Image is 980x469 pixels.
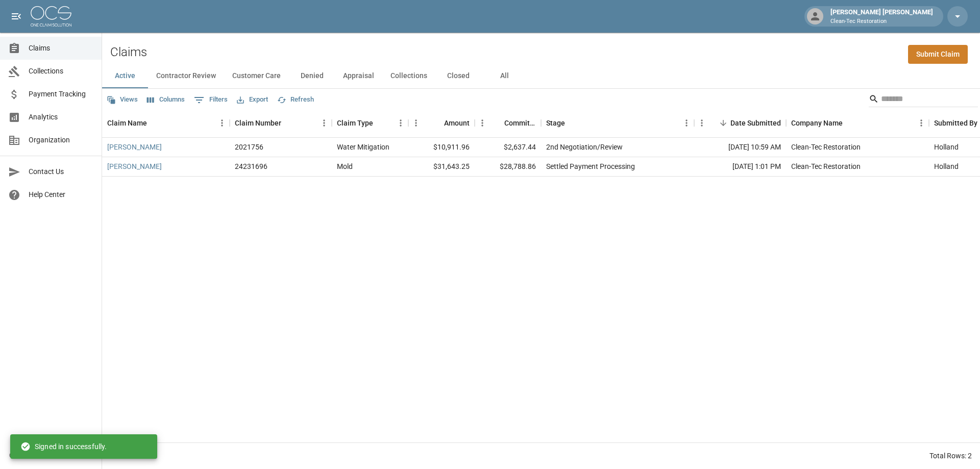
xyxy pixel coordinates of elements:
[337,161,353,171] div: Mold
[29,89,93,100] span: Payment Tracking
[235,142,263,152] div: 2021756
[107,109,147,137] div: Claim Name
[148,64,224,88] button: Contractor Review
[235,161,267,171] div: 24231696
[444,109,470,137] div: Amount
[281,116,296,130] button: Sort
[475,115,490,131] button: Menu
[29,43,93,54] span: Claims
[791,109,843,137] div: Company Name
[565,116,579,130] button: Sort
[694,138,786,157] div: [DATE] 10:59 AM
[316,115,332,131] button: Menu
[104,92,140,108] button: Views
[826,7,937,26] div: [PERSON_NAME] [PERSON_NAME]
[235,109,281,137] div: Claim Number
[337,109,373,137] div: Claim Type
[337,142,389,152] div: Water Mitigation
[230,109,332,137] div: Claim Number
[9,450,92,460] div: © 2025 One Claim Solution
[694,157,786,177] div: [DATE] 1:01 PM
[289,64,335,88] button: Denied
[934,161,959,171] div: Holland
[716,116,730,130] button: Sort
[934,142,959,152] div: Holland
[29,66,93,77] span: Collections
[504,109,536,137] div: Committed Amount
[20,437,107,456] div: Signed in successfully.
[843,116,857,130] button: Sort
[144,92,187,108] button: Select columns
[6,6,27,27] button: open drawer
[490,116,504,130] button: Sort
[791,161,861,171] div: Clean-Tec Restoration
[546,142,623,152] div: 2nd Negotiation/Review
[869,91,978,109] div: Search
[694,109,786,137] div: Date Submitted
[31,6,71,27] img: ocs-logo-white-transparent.png
[102,109,230,137] div: Claim Name
[147,116,161,130] button: Sort
[791,142,861,152] div: Clean-Tec Restoration
[29,189,93,200] span: Help Center
[408,109,475,137] div: Amount
[929,451,972,461] div: Total Rows: 2
[908,45,968,64] a: Submit Claim
[408,138,475,157] div: $10,911.96
[191,92,230,108] button: Show filters
[830,17,933,26] p: Clean-Tec Restoration
[102,64,148,88] button: Active
[382,64,435,88] button: Collections
[541,109,694,137] div: Stage
[110,45,147,60] h2: Claims
[786,109,929,137] div: Company Name
[934,109,977,137] div: Submitted By
[546,109,565,137] div: Stage
[481,64,527,88] button: All
[679,115,694,131] button: Menu
[214,115,230,131] button: Menu
[107,161,162,171] a: [PERSON_NAME]
[373,116,387,130] button: Sort
[546,161,635,171] div: Settled Payment Processing
[730,109,781,137] div: Date Submitted
[393,115,408,131] button: Menu
[224,64,289,88] button: Customer Care
[234,92,271,108] button: Export
[475,157,541,177] div: $28,788.86
[335,64,382,88] button: Appraisal
[914,115,929,131] button: Menu
[275,92,316,108] button: Refresh
[694,115,709,131] button: Menu
[107,142,162,152] a: [PERSON_NAME]
[29,166,93,177] span: Contact Us
[475,138,541,157] div: $2,637.44
[29,112,93,122] span: Analytics
[29,135,93,145] span: Organization
[102,64,980,88] div: dynamic tabs
[435,64,481,88] button: Closed
[430,116,444,130] button: Sort
[332,109,408,137] div: Claim Type
[408,157,475,177] div: $31,643.25
[408,115,424,131] button: Menu
[475,109,541,137] div: Committed Amount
